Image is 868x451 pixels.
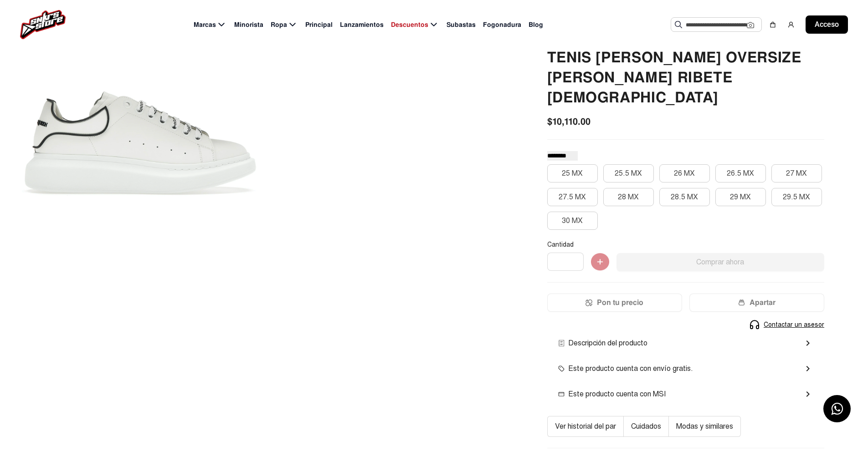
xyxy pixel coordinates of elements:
[659,188,710,206] button: 28.5 MX
[802,389,813,400] mat-icon: chevron_right
[562,169,583,178] font: 25 MX
[769,21,776,28] img: compras
[815,20,839,29] font: Acceso
[659,164,710,182] button: 26 MX
[568,390,666,399] font: Este producto cuenta con MSI
[750,298,776,307] font: Apartar
[547,164,598,182] button: 25 MX
[547,416,624,437] button: Ver historial del par
[771,188,822,206] button: 29.5 MX
[568,364,693,373] font: Este producto cuenta con envío gratis.
[591,253,609,271] img: Agregar al carrito
[615,169,642,178] font: 25.5 MX
[559,193,586,202] font: 27.5 MX
[802,363,813,374] mat-icon: chevron_right
[676,422,733,431] font: Modas y similares
[547,116,591,127] font: $10,110.00
[555,422,616,431] font: Ver historial del par
[675,21,682,28] img: Buscar
[727,169,754,178] font: 26.5 MX
[674,169,695,178] font: 26 MX
[483,20,521,29] font: Fogonadura
[547,188,598,206] button: 27.5 MX
[783,193,810,202] font: 29.5 MX
[631,422,661,431] font: Cuidados
[547,212,598,230] button: 30 MX
[738,299,745,306] img: wallet-05.png
[618,193,639,202] font: 28 MX
[391,20,428,29] font: Descuentos
[603,188,654,206] button: 28 MX
[271,20,287,29] font: Ropa
[747,21,754,29] img: Cámara
[616,253,824,271] button: Comprar ahora
[558,365,565,372] img: envio
[447,20,476,29] font: Subastas
[597,298,643,307] font: Pon tu precio
[696,258,744,267] font: Comprar ahora
[529,20,543,29] font: Blog
[730,193,751,202] font: 29 MX
[771,164,822,182] button: 27 MX
[624,416,669,437] button: Cuidados
[558,340,565,346] img: envio
[194,20,216,29] font: Marcas
[787,21,795,28] img: usuario
[603,164,654,182] button: 25.5 MX
[715,164,766,182] button: 26.5 MX
[340,20,384,29] font: Lanzamientos
[547,241,574,248] font: Cantidad
[568,339,647,348] font: Descripción del producto
[547,294,682,312] button: Pon tu precio
[20,10,66,39] img: logo
[558,391,565,397] img: msi
[671,193,698,202] font: 28.5 MX
[305,20,333,29] font: Principal
[562,216,583,225] font: 30 MX
[764,321,824,329] font: Contactar un asesor
[669,416,741,437] button: Modas y similares
[802,338,813,349] mat-icon: chevron_right
[234,20,263,29] font: Minorista
[547,48,801,107] font: TENIS [PERSON_NAME] OVERSIZE [PERSON_NAME] RIBETE [DEMOGRAPHIC_DATA]
[586,299,592,306] img: Icon.png
[715,188,766,206] button: 29 MX
[786,169,807,178] font: 27 MX
[689,294,824,312] button: Apartar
